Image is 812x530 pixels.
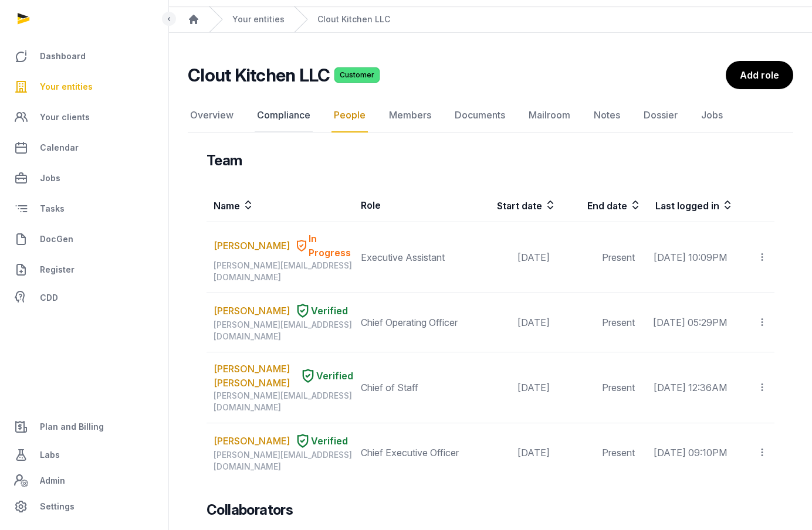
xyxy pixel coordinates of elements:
th: Role [354,189,471,222]
nav: Tabs [188,98,793,132]
a: Settings [9,492,159,521]
span: Labs [40,448,60,462]
span: Admin [40,474,65,488]
span: Jobs [40,171,60,185]
a: [PERSON_NAME] [214,239,290,253]
span: Your clients [40,110,90,124]
a: Add role [726,61,793,89]
a: Jobs [9,164,159,192]
a: Your entities [232,13,285,25]
a: Members [387,98,434,132]
span: Present [602,447,635,458]
span: Verified [316,369,353,383]
td: [DATE] [471,423,557,483]
td: [DATE] [471,222,557,293]
a: Your clients [9,103,159,131]
th: End date [557,189,642,222]
span: Verified [311,434,348,448]
a: Your entities [9,73,159,101]
span: CDD [40,291,58,305]
a: Clout Kitchen LLC [317,13,390,25]
h3: Team [207,151,242,170]
a: Plan and Billing [9,413,159,441]
a: Calendar [9,134,159,162]
span: Present [602,382,635,393]
td: Chief Executive Officer [354,423,471,483]
a: Documents [452,98,507,132]
a: Register [9,256,159,284]
span: Register [40,263,75,277]
a: Tasks [9,195,159,223]
a: Mailroom [526,98,573,132]
a: Admin [9,469,159,492]
span: Plan and Billing [40,420,104,434]
span: Calendar [40,141,79,155]
span: [DATE] 12:36AM [654,382,727,393]
a: Dashboard [9,42,159,70]
td: Chief of Staff [354,352,471,423]
span: Dashboard [40,49,86,63]
a: Compliance [255,98,313,132]
td: Executive Assistant [354,222,471,293]
span: Present [602,317,635,328]
a: [PERSON_NAME] [PERSON_NAME] [214,362,295,390]
span: DocGen [40,232,73,246]
a: DocGen [9,225,159,253]
span: [DATE] 10:09PM [654,252,727,263]
span: Verified [311,304,348,318]
span: Customer [334,67,380,83]
a: [PERSON_NAME] [214,304,290,318]
th: Start date [471,189,557,222]
a: Jobs [699,98,725,132]
a: Notes [591,98,622,132]
h3: Collaborators [207,501,293,519]
td: [DATE] [471,352,557,423]
a: CDD [9,286,159,310]
div: [PERSON_NAME][EMAIL_ADDRESS][DOMAIN_NAME] [214,319,353,342]
h2: Clout Kitchen LLC [188,64,330,86]
a: People [331,98,368,132]
div: [PERSON_NAME][EMAIL_ADDRESS][DOMAIN_NAME] [214,260,353,283]
span: In Progress [309,232,353,260]
span: Present [602,252,635,263]
a: Dossier [641,98,680,132]
td: Chief Operating Officer [354,293,471,352]
th: Last logged in [642,189,734,222]
span: [DATE] 05:29PM [653,317,727,328]
td: [DATE] [471,293,557,352]
nav: Breadcrumb [169,6,812,33]
span: [DATE] 09:10PM [654,447,727,458]
a: Overview [188,98,236,132]
div: [PERSON_NAME][EMAIL_ADDRESS][DOMAIN_NAME] [214,390,353,413]
div: [PERSON_NAME][EMAIL_ADDRESS][DOMAIN_NAME] [214,449,353,473]
span: Settings [40,500,75,514]
a: [PERSON_NAME] [214,434,290,448]
span: Tasks [40,202,65,216]
span: Your entities [40,80,93,94]
th: Name [207,189,354,222]
a: Labs [9,441,159,469]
